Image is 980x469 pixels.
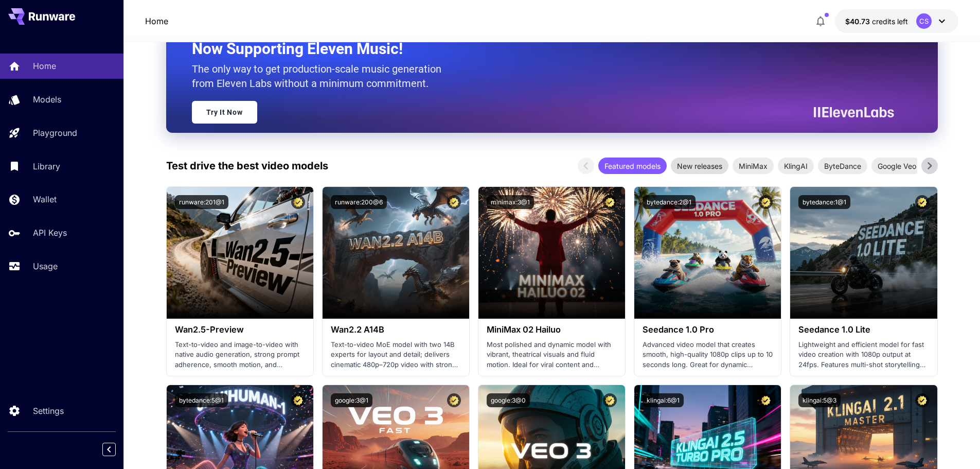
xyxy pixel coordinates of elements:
[643,325,773,335] h3: Seedance 1.0 Pro
[192,62,449,91] p: The only way to get production-scale music generation from Eleven Labs without a minimum commitment.
[487,393,530,407] button: google:3@0
[798,393,841,407] button: klingai:5@3
[871,158,922,174] div: Google Veo
[798,195,850,209] button: bytedance:1@1
[175,340,305,370] p: Text-to-video and image-to-video with native audio generation, strong prompt adherence, smooth mo...
[33,227,67,239] p: API Keys
[331,195,387,209] button: runware:200@6
[603,195,617,209] button: Certified Model – Vetted for best performance and includes a commercial license.
[733,161,774,171] span: MiniMax
[598,158,667,174] div: Featured models
[166,158,328,173] p: Test drive the best video models
[331,325,461,335] h3: Wan2.2 A14B
[33,193,57,205] p: Wallet
[643,195,696,209] button: bytedance:2@1
[192,101,257,124] a: Try It Now
[33,160,60,172] p: Library
[759,393,773,407] button: Certified Model – Vetted for best performance and includes a commercial license.
[598,161,667,171] span: Featured models
[33,127,77,139] p: Playground
[487,325,617,335] h3: MiniMax 02 Hailuo
[102,443,116,456] button: Collapse sidebar
[291,393,305,407] button: Certified Model – Vetted for best performance and includes a commercial license.
[487,340,617,370] p: Most polished and dynamic model with vibrant, theatrical visuals and fluid motion. Ideal for vira...
[915,195,929,209] button: Certified Model – Vetted for best performance and includes a commercial license.
[145,15,168,27] nav: breadcrumb
[671,158,728,174] div: New releases
[447,195,461,209] button: Certified Model – Vetted for best performance and includes a commercial license.
[643,393,684,407] button: klingai:6@1
[145,15,168,27] a: Home
[845,17,872,26] span: $40.73
[778,158,814,174] div: KlingAI
[167,187,313,319] img: alt
[643,340,773,370] p: Advanced video model that creates smooth, high-quality 1080p clips up to 10 seconds long. Great f...
[818,161,867,171] span: ByteDance
[331,393,372,407] button: google:3@1
[175,393,228,407] button: bytedance:5@1
[33,405,64,417] p: Settings
[916,13,932,29] div: CS
[759,195,773,209] button: Certified Model – Vetted for best performance and includes a commercial license.
[487,195,534,209] button: minimax:3@1
[603,393,617,407] button: Certified Model – Vetted for best performance and includes a commercial license.
[871,161,922,171] span: Google Veo
[175,195,228,209] button: runware:201@1
[733,158,774,174] div: MiniMax
[778,161,814,171] span: KlingAI
[671,161,728,171] span: New releases
[33,93,61,106] p: Models
[915,393,929,407] button: Certified Model – Vetted for best performance and includes a commercial license.
[33,60,56,72] p: Home
[872,17,908,26] span: credits left
[798,325,929,335] h3: Seedance 1.0 Lite
[192,39,886,59] h2: Now Supporting Eleven Music!
[291,195,305,209] button: Certified Model – Vetted for best performance and includes a commercial license.
[110,440,123,459] div: Collapse sidebar
[845,16,908,27] div: $40.73415
[447,393,461,407] button: Certified Model – Vetted for best performance and includes a commercial license.
[33,260,58,272] p: Usage
[790,187,937,319] img: alt
[835,9,958,33] button: $40.73415CS
[331,340,461,370] p: Text-to-video MoE model with two 14B experts for layout and detail; delivers cinematic 480p–720p ...
[634,187,781,319] img: alt
[798,340,929,370] p: Lightweight and efficient model for fast video creation with 1080p output at 24fps. Features mult...
[818,158,867,174] div: ByteDance
[478,187,625,319] img: alt
[175,325,305,335] h3: Wan2.5-Preview
[323,187,469,319] img: alt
